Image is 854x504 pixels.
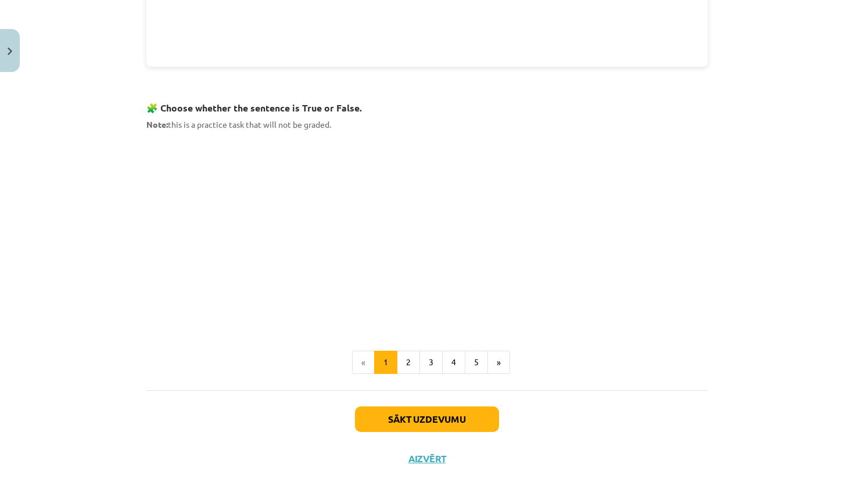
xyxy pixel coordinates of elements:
[374,351,397,374] button: 1
[8,48,12,55] img: icon-close-lesson-0947bae3869378f0d4975bcd49f059093ad1ed9edebbc8119c70593378902aed.svg
[146,119,331,129] span: this is a practice task that will not be graded.
[442,351,465,374] button: 4
[397,351,420,374] button: 2
[146,138,708,322] iframe: Present tenses
[419,351,443,374] button: 3
[146,102,362,114] strong: 🧩 Choose whether the sentence is True or False.
[355,406,499,432] button: Sākt uzdevumu
[405,453,449,465] button: Aizvērt
[487,351,510,374] button: »
[146,119,168,129] strong: Note:
[465,351,488,374] button: 5
[146,351,708,374] nav: Page navigation example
